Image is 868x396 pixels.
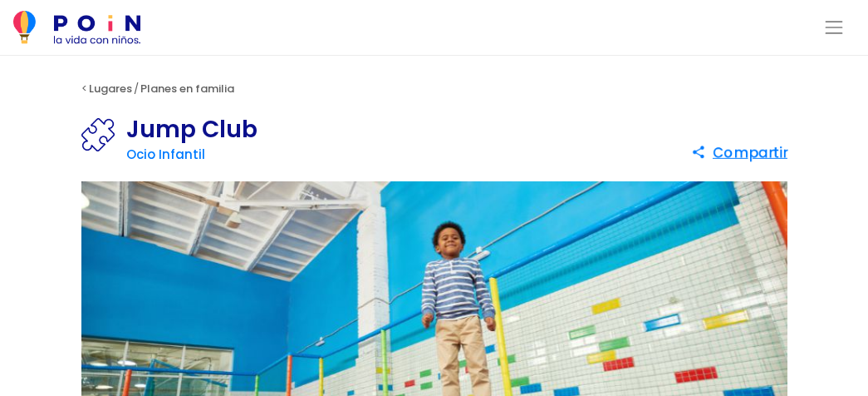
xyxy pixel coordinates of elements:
[13,11,140,44] img: POiN
[89,81,132,97] a: Lugares
[61,77,808,101] div: < /
[126,118,257,141] h1: Jump Club
[691,137,787,167] button: Compartir
[140,81,234,97] a: Planes en familia
[126,146,205,163] a: Ocio Infantil
[813,13,855,42] button: Toggle navigation
[81,118,126,151] img: Ocio Infantil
